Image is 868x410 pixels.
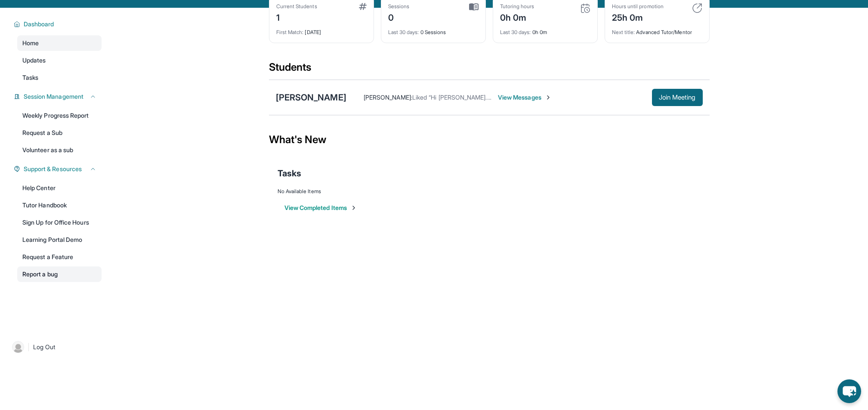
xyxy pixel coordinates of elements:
[22,56,46,65] span: Updates
[545,94,552,101] img: Chevron-Right
[364,94,412,101] span: [PERSON_NAME] :
[276,10,317,24] div: 1
[17,197,102,213] a: Tutor Handbook
[17,125,102,141] a: Request a Sub
[276,3,317,10] div: Current Students
[17,215,102,230] a: Sign Up for Office Hours
[388,10,410,24] div: 0
[24,92,83,101] span: Session Management
[500,3,534,10] div: Tutoring hours
[9,338,102,357] a: |Log Out
[276,29,304,35] span: First Match :
[17,232,102,247] a: Learning Portal Demo
[17,142,102,158] a: Volunteer as a sub
[28,342,30,352] span: |
[612,3,664,10] div: Hours until promotion
[359,3,367,10] img: card
[837,379,861,403] button: chat-button
[17,53,102,68] a: Updates
[269,60,710,79] div: Students
[17,180,102,196] a: Help Center
[24,165,82,173] span: Support & Resources
[388,24,479,36] div: 0 Sessions
[659,95,696,100] span: Join Meeting
[20,92,96,101] button: Session Management
[24,20,54,28] span: Dashboard
[388,3,410,10] div: Sessions
[500,10,534,24] div: 0h 0m
[20,165,96,173] button: Support & Resources
[276,24,367,36] div: [DATE]
[612,29,635,35] span: Next title :
[278,167,301,179] span: Tasks
[612,10,664,24] div: 25h 0m
[388,29,419,35] span: Last 30 days :
[22,73,38,82] span: Tasks
[20,20,96,28] button: Dashboard
[276,91,346,103] div: [PERSON_NAME]
[692,3,702,13] img: card
[278,188,701,195] div: No Available Items
[500,24,590,36] div: 0h 0m
[33,343,56,351] span: Log Out
[412,94,652,101] span: Liked “Hi [PERSON_NAME]. Looking forward to meet you.Yes let's do [DATE] thanks 🙏”
[17,266,102,282] a: Report a bug
[269,121,710,159] div: What's New
[652,89,703,106] button: Join Meeting
[612,24,702,36] div: Advanced Tutor/Mentor
[17,70,102,85] a: Tasks
[469,3,479,11] img: card
[17,35,102,51] a: Home
[498,93,552,102] span: View Messages
[17,108,102,123] a: Weekly Progress Report
[22,39,39,47] span: Home
[500,29,531,35] span: Last 30 days :
[284,203,357,212] button: View Completed Items
[580,3,590,13] img: card
[17,249,102,265] a: Request a Feature
[12,341,24,353] img: user-img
